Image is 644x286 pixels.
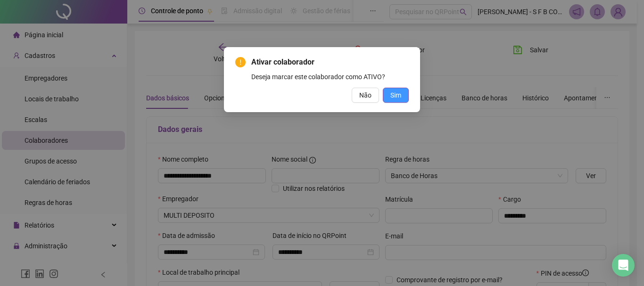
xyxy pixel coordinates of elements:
button: Sim [383,88,409,103]
span: Ativar colaborador [251,57,409,68]
span: Sim [390,90,401,100]
span: Não [359,90,372,100]
span: exclamation-circle [235,57,246,67]
button: Não [352,88,379,103]
div: Open Intercom Messenger [612,254,635,277]
div: Deseja marcar este colaborador como ATIVO? [251,72,409,82]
